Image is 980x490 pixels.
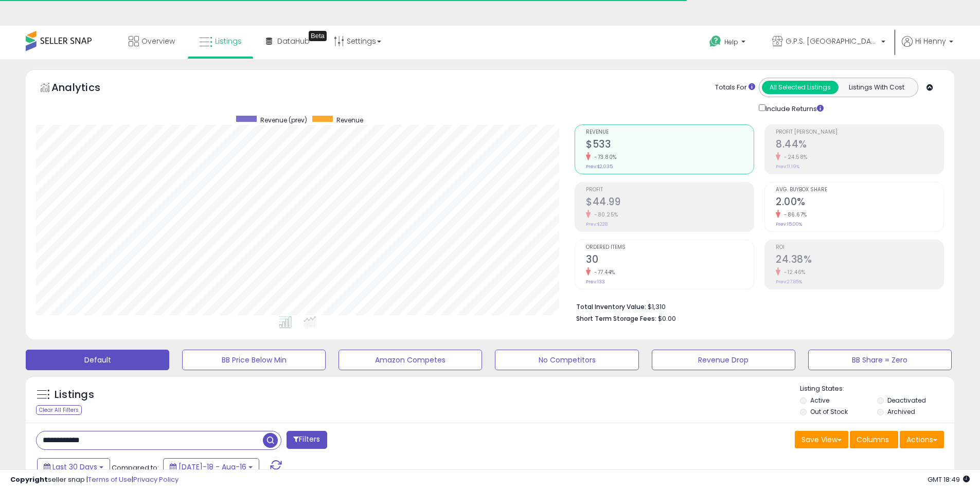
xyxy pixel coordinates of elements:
[857,434,889,445] span: Columns
[586,279,605,285] small: Prev: 133
[915,36,946,46] span: Hi Henny
[121,26,183,57] a: Overview
[260,116,307,124] span: Revenue (prev)
[762,81,839,94] button: All Selected Listings
[88,475,132,484] a: Terms of Use
[52,462,97,472] span: Last 30 Days
[586,253,754,267] h2: 30
[591,268,615,276] small: -77.44%
[591,211,618,219] small: -80.25%
[780,268,806,276] small: -12.46%
[586,130,754,135] span: Revenue
[709,35,722,48] i: Get Help
[36,405,82,415] div: Clear All Filters
[776,245,943,250] span: ROI
[182,350,326,370] button: BB Price Below Min
[287,431,327,449] button: Filters
[724,38,738,46] span: Help
[191,26,250,57] a: Listings
[928,475,970,484] span: 2025-09-17 18:49 GMT
[887,407,915,416] label: Archived
[26,350,169,370] button: Default
[776,130,943,135] span: Profit [PERSON_NAME]
[810,407,848,416] label: Out of Stock
[701,27,756,59] a: Help
[658,314,676,323] span: $0.00
[586,138,754,152] h2: $533
[277,36,310,46] span: DataHub
[652,350,795,370] button: Revenue Drop
[776,253,943,267] h2: 24.38%
[900,431,944,448] button: Actions
[586,164,613,170] small: Prev: $2,035
[800,384,954,394] p: Listing States:
[586,245,754,250] span: Ordered Items
[586,196,754,210] h2: $44.99
[586,187,754,193] span: Profit
[338,350,482,370] button: Amazon Competes
[326,26,389,57] a: Settings
[850,431,898,448] button: Columns
[37,458,110,476] button: Last 30 Days
[776,187,943,193] span: Avg. Buybox Share
[163,458,259,476] button: [DATE]-18 - Aug-16
[795,431,848,448] button: Save View
[776,221,802,227] small: Prev: 15.00%
[887,396,926,405] label: Deactivated
[576,302,646,311] b: Total Inventory Value:
[112,463,159,473] span: Compared to:
[51,80,120,97] h5: Analytics
[751,102,836,114] div: Include Returns
[776,279,802,285] small: Prev: 27.85%
[10,475,48,484] strong: Copyright
[776,164,799,170] small: Prev: 11.19%
[786,36,878,46] span: G.P.S. [GEOGRAPHIC_DATA]
[715,83,755,93] div: Totals For
[808,350,952,370] button: BB Share = Zero
[141,36,175,46] span: Overview
[336,116,363,124] span: Revenue
[776,196,943,210] h2: 2.00%
[133,475,179,484] a: Privacy Policy
[764,26,893,59] a: G.P.S. [GEOGRAPHIC_DATA]
[780,153,808,161] small: -24.58%
[576,300,936,312] li: $1,310
[10,475,179,485] div: seller snap | |
[776,138,943,152] h2: 8.44%
[309,31,327,41] div: Tooltip anchor
[902,36,953,59] a: Hi Henny
[780,211,807,219] small: -86.67%
[179,462,246,472] span: [DATE]-18 - Aug-16
[838,81,915,94] button: Listings With Cost
[586,221,608,227] small: Prev: $228
[576,314,656,323] b: Short Term Storage Fees:
[591,153,617,161] small: -73.80%
[55,388,94,402] h5: Listings
[810,396,829,405] label: Active
[215,36,242,46] span: Listings
[258,26,317,57] a: DataHub
[495,350,638,370] button: No Competitors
